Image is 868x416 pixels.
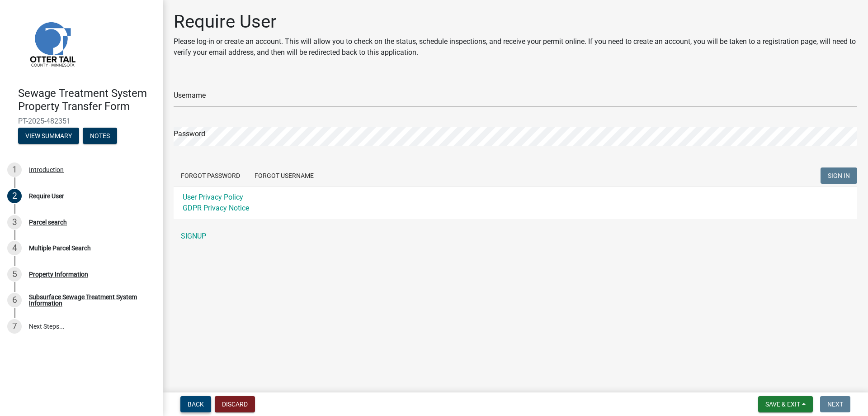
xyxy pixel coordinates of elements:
[29,167,64,173] div: Introduction
[7,319,22,334] div: 7
[828,172,850,179] span: SIGN IN
[765,401,800,408] span: Save & Exit
[7,215,22,230] div: 3
[7,241,22,255] div: 4
[247,167,321,184] button: Forgot Username
[29,271,88,277] div: Property Information
[174,167,247,184] button: Forgot Password
[174,227,857,245] a: SIGNUP
[29,219,67,225] div: Parcel search
[29,245,91,251] div: Multiple Parcel Search
[29,193,64,199] div: Require User
[174,36,857,58] p: Please log-in or create an account. This will allow you to check on the status, schedule inspecti...
[758,396,813,412] button: Save & Exit
[18,133,79,140] wm-modal-confirm: Summary
[821,167,857,184] button: SIGN IN
[18,10,86,77] img: Otter Tail County, Minnesota
[215,396,255,412] button: Discard
[7,267,22,282] div: 5
[820,396,850,412] button: Next
[183,193,243,201] a: User Privacy Policy
[7,189,22,203] div: 2
[29,294,148,306] div: Subsurface Sewage Treatment System Information
[83,133,117,140] wm-modal-confirm: Notes
[183,204,249,212] a: GDPR Privacy Notice
[180,396,211,412] button: Back
[827,401,843,408] span: Next
[188,401,204,408] span: Back
[83,128,117,144] button: Notes
[7,163,22,177] div: 1
[18,117,145,125] span: PT-2025-482351
[174,11,857,33] h1: Require User
[18,128,79,144] button: View Summary
[7,293,22,307] div: 6
[18,87,156,113] h4: Sewage Treatment System Property Transfer Form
